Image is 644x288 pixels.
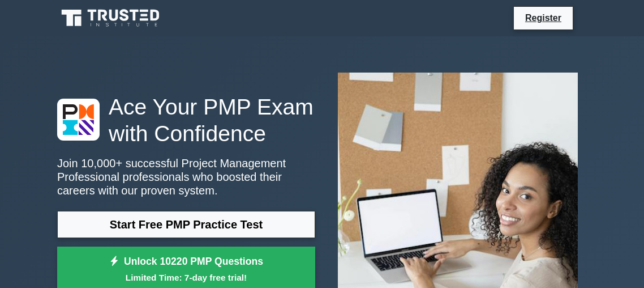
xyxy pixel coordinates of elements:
small: Limited Time: 7-day free trial! [71,271,301,284]
h1: Ace Your PMP Exam with Confidence [57,94,315,147]
a: Start Free PMP Practice Test [57,211,315,238]
a: Register [518,11,568,25]
p: Join 10,000+ successful Project Management Professional professionals who boosted their careers w... [57,156,315,197]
